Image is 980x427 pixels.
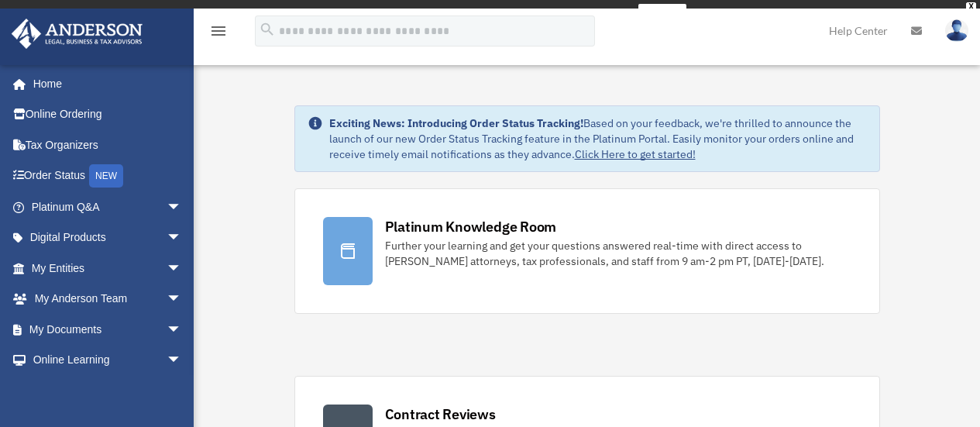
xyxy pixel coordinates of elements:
[11,345,205,376] a: Online Learningarrow_drop_down
[11,222,205,253] a: Digital Productsarrow_drop_down
[167,284,198,315] span: arrow_drop_down
[11,68,198,99] a: Home
[7,19,147,49] img: Anderson Advisors Platinum Portal
[167,191,198,223] span: arrow_drop_down
[638,4,686,22] a: survey
[294,188,880,314] a: Platinum Knowledge Room Further your learning and get your questions answered real-time with dire...
[11,253,205,284] a: My Entitiesarrow_drop_down
[11,99,205,130] a: Online Ordering
[11,160,205,192] a: Order StatusNEW
[945,19,968,42] img: User Pic
[575,147,696,161] a: Click Here to get started!
[167,253,198,284] span: arrow_drop_down
[966,2,976,12] div: close
[259,21,276,38] i: search
[385,405,496,424] div: Contract Reviews
[167,345,198,377] span: arrow_drop_down
[11,284,205,315] a: My Anderson Teamarrow_drop_down
[385,217,557,236] div: Platinum Knowledge Room
[89,164,123,188] div: NEW
[167,314,198,346] span: arrow_drop_down
[209,27,228,40] a: menu
[11,314,205,345] a: My Documentsarrow_drop_down
[294,4,632,22] div: Get a chance to win 6 months of Platinum for free just by filling out this
[167,222,198,254] span: arrow_drop_down
[329,116,583,130] strong: Exciting News: Introducing Order Status Tracking!
[11,191,205,222] a: Platinum Q&Aarrow_drop_down
[11,129,205,160] a: Tax Organizers
[209,22,228,40] i: menu
[385,238,851,269] div: Further your learning and get your questions answered real-time with direct access to [PERSON_NAM...
[329,115,867,162] div: Based on your feedback, we're thrilled to announce the launch of our new Order Status Tracking fe...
